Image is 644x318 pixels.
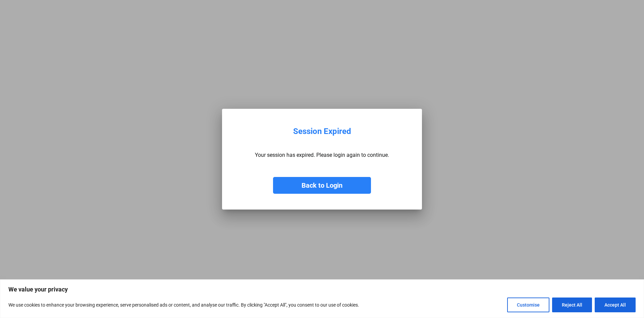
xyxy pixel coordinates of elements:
p: We use cookies to enhance your browsing experience, serve personalised ads or content, and analys... [8,301,359,309]
button: Accept All [595,298,636,312]
button: Reject All [552,298,592,312]
button: Back to Login [273,177,371,194]
p: Your session has expired. Please login again to continue. [255,152,389,158]
div: Session Expired [293,127,351,136]
button: Customise [507,298,549,312]
p: We value your privacy [8,285,636,293]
